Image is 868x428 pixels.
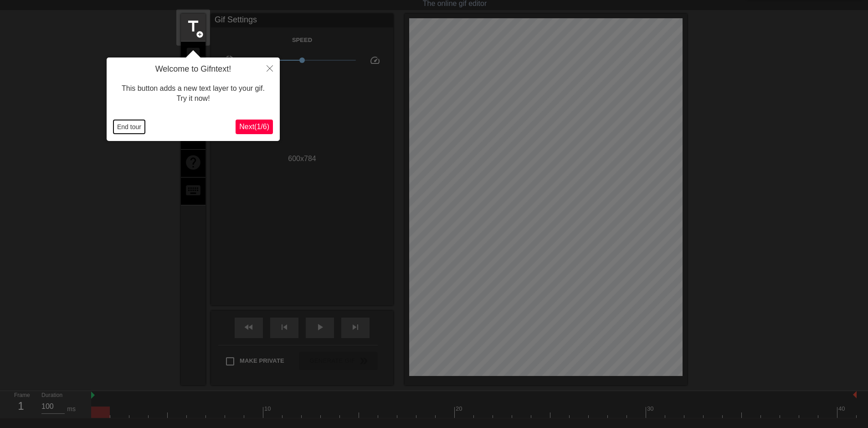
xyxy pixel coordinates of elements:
[113,74,273,113] div: This button adds a new text layer to your gif. Try it now!
[239,123,269,130] span: Next ( 1 / 6 )
[113,120,145,134] button: End tour
[260,57,280,78] button: Close
[113,64,273,74] h4: Welcome to Gifntext!
[236,120,273,134] button: Next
